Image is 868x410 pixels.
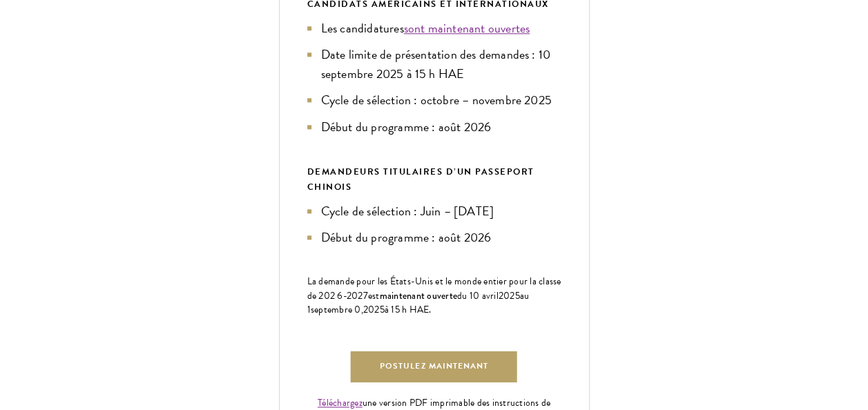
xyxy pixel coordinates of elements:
li: Les candidatures [307,19,561,38]
span: 6-202 [337,289,363,303]
div: DEMANDEURS TITULAIRES D’UN PASSEPORT CHINOIS [307,164,561,195]
span: 202 [363,302,380,317]
li: Cycle de sélection : octobre – novembre 2025 [307,90,561,110]
span: du 10 avril [457,289,499,303]
span: 5 [515,289,520,303]
a: sont maintenant ouvertes [404,19,530,37]
li: Date limite de présentation des demandes : 10 septembre 2025 à 15 h HAE [307,45,561,84]
span: est [307,274,561,303]
span: 202 [499,289,515,303]
a: Postulez maintenant [351,351,517,382]
span: au 1 [307,289,530,317]
span: septembre 0 [311,302,361,317]
span: 5 [380,302,385,317]
span: 7 [363,289,368,303]
a: Téléchargez [318,396,363,410]
span: à 15 h HAE. [385,302,432,317]
li: Début du programme : août 2026 [307,117,561,137]
li: Cycle de sélection : Juin – [DATE] [307,202,561,221]
span: maintenant ouverte [380,289,458,302]
span: La demande pour les États-Unis et le monde entier pour la classe de 202 [307,274,561,303]
span: , [361,302,363,317]
li: Début du programme : août 2026 [307,228,561,247]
